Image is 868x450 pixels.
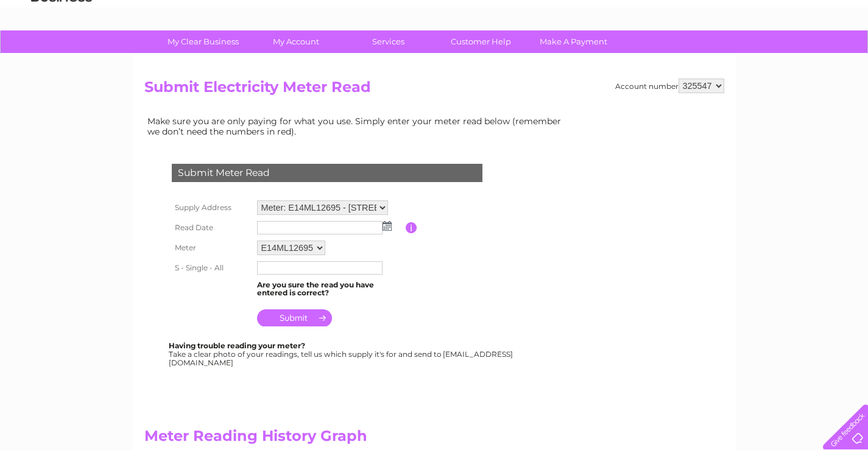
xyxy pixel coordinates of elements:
[338,30,439,53] a: Services
[169,341,305,350] b: Having trouble reading your meter?
[169,218,254,237] th: Read Date
[762,52,780,61] a: Blog
[654,52,677,61] a: Water
[638,6,722,21] a: 0333 014 3131
[169,258,254,278] th: S - Single - All
[257,309,332,326] input: Submit
[169,237,254,258] th: Meter
[718,52,755,61] a: Telecoms
[254,278,406,301] td: Are you sure the read you have entered is correct?
[147,7,722,59] div: Clear Business is a trading name of Verastar Limited (registered in [GEOGRAPHIC_DATA] No. 3667643...
[245,30,346,53] a: My Account
[684,52,711,61] a: Energy
[169,342,515,367] div: Take a clear photo of your readings, tell us which supply it's for and send to [EMAIL_ADDRESS][DO...
[144,79,724,102] h2: Submit Electricity Meter Read
[30,32,93,69] img: logo.png
[431,30,531,53] a: Customer Help
[523,30,624,53] a: Make A Payment
[169,197,254,218] th: Supply Address
[787,52,817,61] a: Contact
[153,30,253,53] a: My Clear Business
[172,164,482,182] div: Submit Meter Read
[406,222,417,233] input: Information
[828,52,857,61] a: Log out
[615,79,724,93] div: Account number
[383,221,392,231] img: ...
[144,113,571,139] td: Make sure you are only paying for what you use. Simply enter your meter read below (remember we d...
